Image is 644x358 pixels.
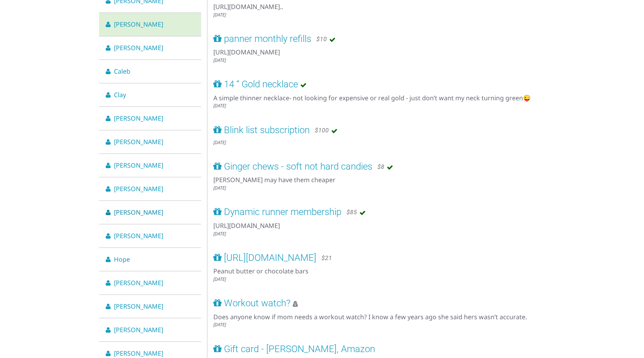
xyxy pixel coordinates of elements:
[99,295,202,318] a: [PERSON_NAME]
[213,34,545,44] a: panner monthly refills $10
[213,207,545,217] a: Dynamic runner membership $85
[224,79,298,90] span: 14 “ Gold necklace
[224,298,290,309] span: Workout watch?
[213,184,545,191] div: [DATE]
[114,349,164,358] span: [PERSON_NAME]
[224,161,372,172] span: Ginger chews - soft not hard candies
[346,207,357,216] small: $85
[114,278,164,287] span: [PERSON_NAME]
[114,302,164,311] span: [PERSON_NAME]
[293,301,298,307] i: Suggested by someone else
[213,321,545,328] div: [DATE]
[224,206,341,217] span: Dynamic runner membership
[114,90,126,99] span: Clay
[213,276,545,282] div: [DATE]
[377,161,384,170] small: $8
[99,271,202,295] a: [PERSON_NAME]
[315,125,329,134] small: $100
[213,125,545,135] a: Blink list subscription $100
[114,255,130,264] span: Hope
[224,33,311,44] span: panner monthly refills
[99,318,202,342] a: [PERSON_NAME]
[114,208,164,217] span: [PERSON_NAME]
[224,252,316,263] span: [URL][DOMAIN_NAME]
[213,2,545,11] div: [URL][DOMAIN_NAME]..
[213,313,545,322] div: Does anyone know if mom needs a workout watch? I know a few years ago she said hers wasn’t accurate.
[213,253,545,263] a: [URL][DOMAIN_NAME] $21
[114,43,164,52] span: [PERSON_NAME]
[99,154,202,177] a: [PERSON_NAME]
[99,36,202,60] a: [PERSON_NAME]
[329,36,336,43] i: Already purchased
[387,164,393,170] i: Already purchased
[213,94,545,103] div: A simple thinner necklace- not looking for expensive or real gold - just don’t want my neck turni...
[99,177,202,201] a: [PERSON_NAME]
[114,114,164,123] span: [PERSON_NAME]
[99,201,202,224] a: [PERSON_NAME]
[114,325,164,334] span: [PERSON_NAME]
[99,248,202,271] a: Hope
[213,11,545,18] div: [DATE]
[213,267,545,276] div: Peanut butter or chocolate bars
[224,125,310,136] span: Blink list subscription
[114,67,131,76] span: Caleb
[213,230,545,237] div: [DATE]
[114,161,164,170] span: [PERSON_NAME]
[316,34,327,43] small: $10
[321,253,332,262] small: $21
[213,175,545,184] div: [PERSON_NAME] may have them cheaper
[213,344,545,354] a: Gift card - [PERSON_NAME], Amazon
[99,60,202,83] a: Caleb
[359,210,366,216] i: Already purchased
[213,57,545,63] div: [DATE]
[213,298,545,308] a: Workout watch?
[99,130,202,154] a: [PERSON_NAME]
[213,139,545,146] div: [DATE]
[331,128,337,134] i: Already purchased
[114,20,164,29] span: [PERSON_NAME]
[213,221,545,230] div: [URL][DOMAIN_NAME]
[114,184,164,193] span: [PERSON_NAME]
[300,82,307,88] i: Already purchased
[99,224,202,248] a: [PERSON_NAME]
[99,83,202,107] a: Clay
[114,137,164,146] span: [PERSON_NAME]
[213,79,545,89] a: 14 “ Gold necklace
[99,13,202,36] a: [PERSON_NAME]
[213,48,545,57] div: [URL][DOMAIN_NAME]
[99,107,202,130] a: [PERSON_NAME]
[224,344,375,354] span: Gift card - [PERSON_NAME], Amazon
[213,161,545,172] a: Ginger chews - soft not hard candies $8
[213,102,545,109] div: [DATE]
[114,231,164,240] span: [PERSON_NAME]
